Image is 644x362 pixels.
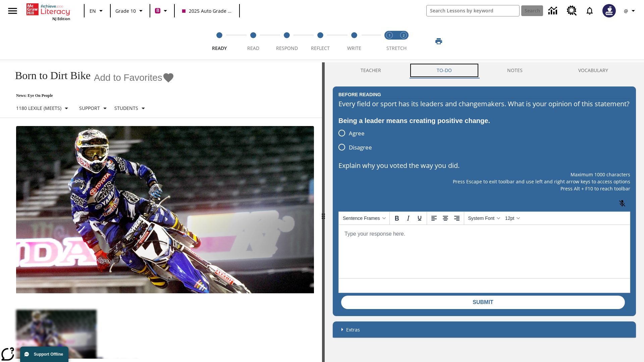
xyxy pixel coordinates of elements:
[115,7,136,14] span: Grade 10
[339,225,630,278] iframe: Rich Text Area. Press ALT-0 for help.
[90,7,96,14] span: EN
[386,45,407,51] span: STRETCH
[333,62,409,78] button: Teacher
[346,326,360,333] p: Extras
[343,216,380,221] span: Sentence Frames
[347,45,361,51] span: Write
[380,23,399,60] button: Stretch Read step 1 of 2
[338,91,381,98] h2: Before Reading
[76,102,112,114] button: Scaffolds, Support
[94,72,174,83] button: Add to Favorites - Born to Dirt Bike
[94,72,162,83] span: Add to Favorites
[3,1,22,21] button: Open side menu
[338,99,630,109] div: Every field or sport has its leaders and changemakers. What is your opinion of this statement?
[322,62,325,362] div: Press Enter or Spacebar and then press right and left arrow keys to move the slider
[428,35,449,47] button: Print
[338,160,630,171] p: Explain why you voted the way you did.
[451,213,463,224] button: Align right
[79,105,100,112] p: Support
[338,178,630,185] p: Press Escape to exit toolbar and use left and right arrow keys to access options
[247,45,259,51] span: Read
[403,33,405,38] text: 2
[16,126,314,294] img: Motocross racer James Stewart flies through the air on his dirt bike.
[349,143,372,152] span: Disagree
[13,102,73,114] button: Select Lexile, 1180 Lexile (Meets)
[34,352,63,357] span: Support Offline
[340,213,388,224] button: Sentence Frames
[598,2,620,19] button: Select a new avatar
[52,16,70,21] span: NJ Edition
[581,2,598,19] a: Notifications
[338,185,630,192] p: Press Alt + F10 to reach toolbar
[409,62,480,78] button: TO-DO
[602,4,616,17] img: Avatar
[505,216,514,221] span: 12pt
[333,62,636,78] div: Instructional Panel Tabs
[427,5,519,16] input: search field
[156,6,159,15] span: B
[391,213,402,224] button: Bold
[338,115,630,126] div: Being a leader means creating positive change.
[333,321,636,338] div: Extras
[311,45,330,51] span: Reflect
[341,296,625,309] button: Submit
[212,45,227,51] span: Ready
[502,213,522,224] button: Font sizes
[26,2,70,21] div: Home
[338,126,377,154] div: poll
[276,45,298,51] span: Respond
[8,69,91,82] h1: Born to Dirt Bike
[440,213,451,224] button: Align center
[114,105,138,112] p: Students
[267,23,306,60] button: Respond step 3 of 5
[414,213,425,224] button: Underline
[349,129,365,138] span: Agree
[8,93,174,98] p: News: Eye On People
[335,23,374,60] button: Write step 5 of 5
[325,62,644,362] div: activity
[428,213,440,224] button: Align left
[480,62,551,78] button: NOTES
[389,33,390,38] text: 1
[394,23,413,60] button: Stretch Respond step 2 of 2
[16,105,61,112] p: 1180 Lexile (Meets)
[301,23,340,60] button: Reflect step 4 of 5
[550,62,636,78] button: VOCABULARY
[402,213,414,224] button: Italic
[87,5,108,17] button: Language: EN, Select a language
[20,347,68,362] button: Support Offline
[468,216,495,221] span: System Font
[200,23,239,60] button: Ready step 1 of 5
[152,5,172,17] button: Boost Class color is violet red. Change class color
[544,2,563,20] a: Data Center
[182,7,232,14] span: 2025 Auto Grade 10
[233,23,272,60] button: Read step 2 of 5
[338,171,630,178] p: Maximum 1000 characters
[466,213,503,224] button: Fonts
[614,195,630,212] button: Click to activate and allow voice recognition
[113,5,148,17] button: Grade: Grade 10, Select a grade
[620,5,641,17] button: Profile/Settings
[563,2,581,20] a: Resource Center, Will open in new tab
[624,7,628,14] span: @
[112,102,150,114] button: Select Student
